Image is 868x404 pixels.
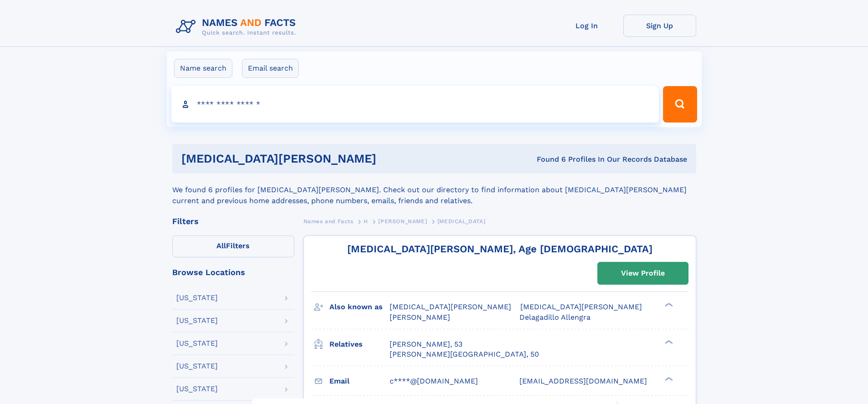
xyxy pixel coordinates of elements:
a: Names and Facts [303,215,354,227]
a: Sign Up [623,15,696,37]
div: ❯ [663,376,673,382]
span: [MEDICAL_DATA][PERSON_NAME] [390,302,511,311]
label: Name search [174,59,232,78]
div: ❯ [663,302,673,308]
div: [US_STATE] [176,340,218,347]
span: [MEDICAL_DATA][PERSON_NAME] [520,302,642,311]
div: [US_STATE] [176,363,218,370]
a: [PERSON_NAME] [378,215,427,227]
div: [US_STATE] [176,385,218,393]
span: H [364,218,368,225]
span: [PERSON_NAME] [390,313,450,322]
span: [EMAIL_ADDRESS][DOMAIN_NAME] [519,377,647,385]
a: View Profile [598,262,688,284]
div: [US_STATE] [176,317,218,324]
h3: Relatives [329,337,390,352]
button: Search Button [663,86,697,123]
div: Found 6 Profiles In Our Records Database [457,154,687,164]
h1: [MEDICAL_DATA][PERSON_NAME] [181,153,457,164]
span: [PERSON_NAME] [378,218,427,225]
span: [MEDICAL_DATA] [437,218,485,225]
div: View Profile [621,263,665,284]
div: Filters [172,217,294,225]
input: search input [171,86,659,123]
a: [MEDICAL_DATA][PERSON_NAME], Age [DEMOGRAPHIC_DATA] [347,243,652,255]
div: We found 6 profiles for [MEDICAL_DATA][PERSON_NAME]. Check out our directory to find information ... [172,174,696,206]
div: Browse Locations [172,268,294,276]
div: [US_STATE] [176,294,218,302]
span: Delagadillo Allengra [519,313,591,322]
div: ❯ [663,339,673,345]
h3: Also known as [329,299,390,315]
a: [PERSON_NAME], 53 [390,339,462,349]
a: Log In [550,15,623,37]
img: Logo Names and Facts [172,15,303,39]
h3: Email [329,373,390,389]
label: Filters [172,235,294,257]
a: H [364,215,368,227]
label: Email search [242,59,299,78]
a: [PERSON_NAME][GEOGRAPHIC_DATA], 50 [390,349,539,359]
span: All [216,241,226,250]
